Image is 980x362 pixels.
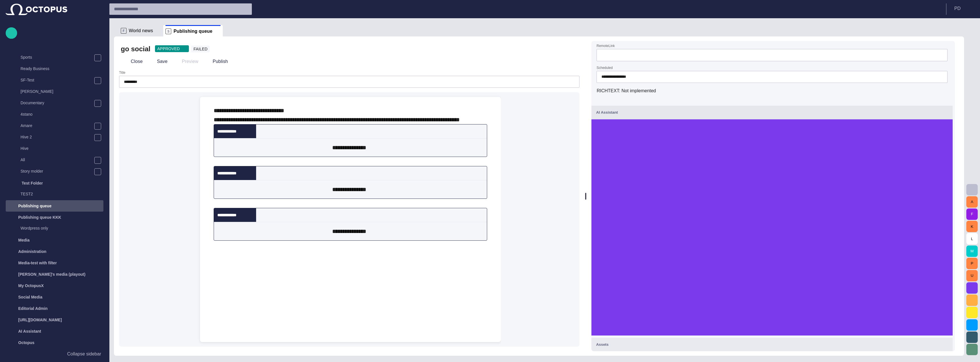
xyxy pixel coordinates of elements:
p: Sports [21,54,94,60]
p: Documentary [21,100,94,106]
div: Hive 2 [9,132,103,143]
p: Social Media [18,294,42,300]
button: A [966,196,978,208]
p: Editorial Admin [18,306,48,311]
div: RICHTEXT : Not implemented [597,87,948,94]
div: Publishing queue [6,200,103,212]
div: Media-test with filter [6,257,103,269]
div: SF-Test [9,75,103,86]
p: F [121,28,126,34]
label: Scheduled [597,65,613,70]
div: [PERSON_NAME]'s media (playout) [6,269,103,280]
p: [URL][DOMAIN_NAME] [18,317,62,323]
button: F [966,208,978,220]
div: Hive [9,143,103,155]
div: [PERSON_NAME] [9,86,103,98]
p: All [21,157,94,163]
button: APPROVED [155,45,189,52]
p: Media [18,237,30,243]
label: Title [119,70,125,75]
button: Collapse sidebar [6,348,103,360]
div: 4stano [9,109,103,120]
p: 4stano [21,111,103,117]
p: [PERSON_NAME] [21,89,103,94]
p: Octopus [18,340,34,345]
button: AI Assistant [591,106,953,119]
p: Test Folder [22,180,43,186]
p: Amare [21,123,94,128]
p: Story molder [21,168,94,174]
button: M [966,246,978,257]
button: L [966,233,978,244]
div: SPublishing queue [163,25,222,36]
div: TEST2 [9,189,103,200]
p: Collapse sidebar [67,351,101,357]
span: World news [129,28,153,34]
div: Octopus [6,337,103,348]
span: Publishing queue [173,28,212,34]
span: FAILED [193,46,207,52]
span: AI Assistant [596,110,618,114]
button: Save [147,56,170,67]
button: Assets [591,338,953,351]
div: FWorld news [119,25,163,36]
span: Assets [596,342,609,347]
p: SF-Test [21,77,94,83]
label: RemoteLink [597,44,615,48]
p: Wordpress only [21,225,103,231]
p: Hive [21,146,103,151]
div: [URL][DOMAIN_NAME] [6,314,103,326]
p: TEST2 [21,191,103,197]
iframe: AI Assistant [591,119,953,336]
div: All [9,155,103,166]
button: U [966,270,978,281]
img: Octopus News Room [6,4,67,15]
p: Media-test with filter [18,260,57,266]
button: Close [121,56,145,67]
div: Sports [9,52,103,64]
div: Media [6,234,103,246]
div: Wordpress only [9,223,103,234]
div: Story molder [9,166,103,177]
p: AI Assistant [18,328,41,334]
p: Hive 2 [21,134,94,140]
p: P D [954,5,961,12]
h2: go social [121,44,150,54]
button: P [966,258,978,269]
p: My OctopusX [18,283,44,289]
button: K [966,221,978,232]
span: APPROVED [157,46,180,52]
p: [PERSON_NAME]'s media (playout) [18,271,85,277]
p: S [166,28,171,34]
p: Ready Business [21,66,103,71]
div: Ready Business [9,64,103,75]
p: Publishing queue KKK [18,214,61,220]
button: Publish [203,56,230,67]
button: PD [950,3,977,14]
div: Amare [9,120,103,132]
div: Documentary [9,98,103,109]
div: AI Assistant [6,326,103,337]
p: Administration [18,249,46,254]
p: Publishing queue [18,203,52,209]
